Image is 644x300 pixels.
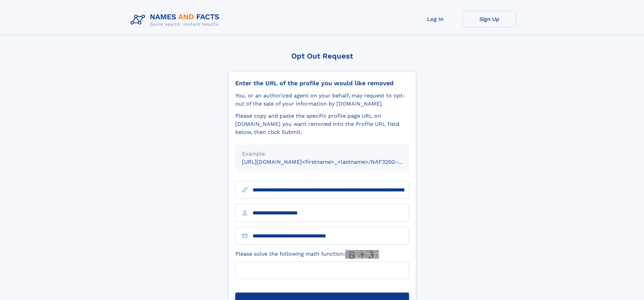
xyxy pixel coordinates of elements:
div: You, or an authorized agent on your behalf, may request to opt-out of the sale of your informatio... [235,92,409,108]
a: Log In [408,11,462,27]
div: Example: [242,150,402,158]
div: Enter the URL of the profile you would like removed [235,79,409,87]
label: Please solve the following math function: [235,250,379,259]
small: [URL][DOMAIN_NAME]<firstname>_<lastname>/NAF325G-xxxxxxxx [242,159,422,165]
img: Logo Names and Facts [128,11,225,29]
div: Please copy and paste the specific profile page URL on [DOMAIN_NAME] you want removed into the Pr... [235,112,409,136]
a: Sign Up [462,11,517,27]
div: Opt Out Request [228,52,416,60]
